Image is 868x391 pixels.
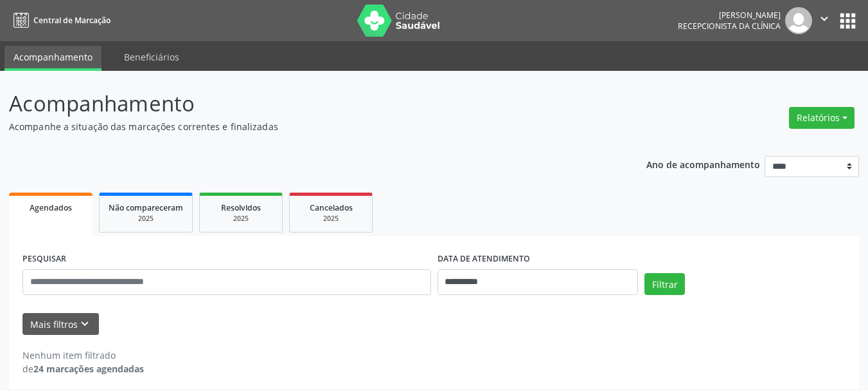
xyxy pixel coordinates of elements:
a: Beneficiários [115,46,188,68]
i: keyboard_arrow_down [78,317,92,331]
button: apps [837,10,859,32]
span: Agendados [30,202,72,213]
div: 2025 [109,214,183,224]
strong: 24 marcações agendadas [33,363,144,375]
span: Central de Marcação [33,15,111,26]
button: Filtrar [644,273,685,295]
a: Central de Marcação [9,10,111,31]
div: de [22,362,144,376]
label: DATA DE ATENDIMENTO [438,249,530,269]
p: Acompanhamento [9,88,604,120]
span: Cancelados [310,202,353,213]
span: Não compareceram [109,202,183,213]
a: Acompanhamento [4,46,102,71]
img: img [785,7,812,34]
div: [PERSON_NAME] [678,10,781,21]
div: 2025 [299,214,363,224]
label: PESQUISAR [22,249,66,269]
span: Resolvidos [221,202,261,213]
button: Mais filtroskeyboard_arrow_down [22,313,99,336]
div: Nenhum item filtrado [22,348,144,362]
span: Recepcionista da clínica [678,21,781,32]
i:  [817,12,831,26]
p: Acompanhe a situação das marcações correntes e finalizadas [9,120,604,133]
button: Relatórios [789,107,855,129]
button:  [812,7,837,34]
p: Ano de acompanhamento [646,156,760,172]
div: 2025 [209,214,273,224]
